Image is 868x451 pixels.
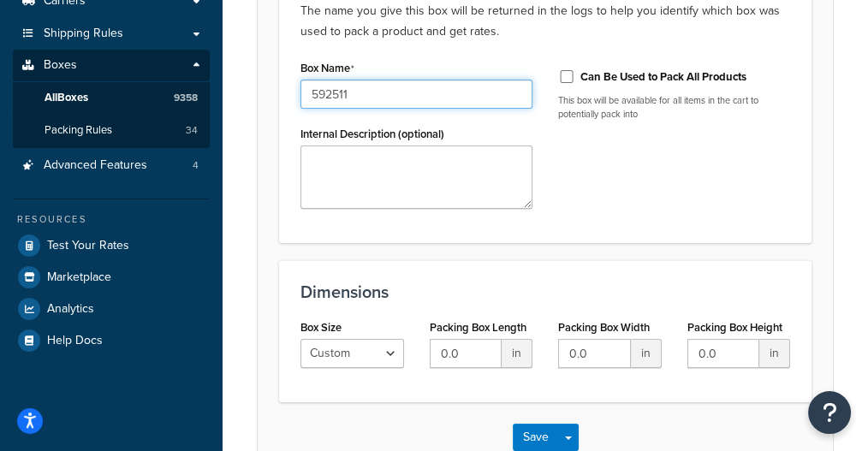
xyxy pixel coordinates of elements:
a: Test Your Rates [13,230,210,261]
label: Can Be Used to Pack All Products [580,69,746,85]
a: Boxes [13,50,210,81]
label: Packing Box Width [558,321,650,334]
button: Save [513,424,559,451]
a: AllBoxes9358 [13,82,210,114]
label: Box Size [300,321,342,334]
span: Boxes [44,58,77,73]
a: Help Docs [13,325,210,356]
span: in [759,339,790,368]
label: Internal Description (optional) [300,128,444,140]
li: Boxes [13,50,210,147]
p: This box will be available for all items in the cart to potentially pack into [558,94,790,121]
span: Shipping Rules [44,27,123,41]
a: Shipping Rules [13,18,210,50]
span: 9358 [174,91,198,105]
span: 4 [193,158,199,173]
li: Advanced Features [13,150,210,181]
li: Packing Rules [13,115,210,146]
a: Analytics [13,294,210,324]
span: in [631,339,662,368]
span: Analytics [47,302,94,317]
a: Marketplace [13,262,210,293]
span: Packing Rules [45,123,112,138]
a: Advanced Features4 [13,150,210,181]
span: Advanced Features [44,158,147,173]
span: All Boxes [45,91,88,105]
p: The name you give this box will be returned in the logs to help you identify which box was used t... [300,1,790,42]
span: in [502,339,532,368]
span: 34 [186,123,198,138]
div: Resources [13,212,210,227]
label: Packing Box Length [430,321,526,334]
span: Test Your Rates [47,239,129,253]
a: Packing Rules34 [13,115,210,146]
h3: Dimensions [300,282,790,301]
span: Marketplace [47,270,111,285]
label: Box Name [300,62,354,75]
span: Help Docs [47,334,103,348]
label: Packing Box Height [687,321,782,334]
button: Open Resource Center [808,391,851,434]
